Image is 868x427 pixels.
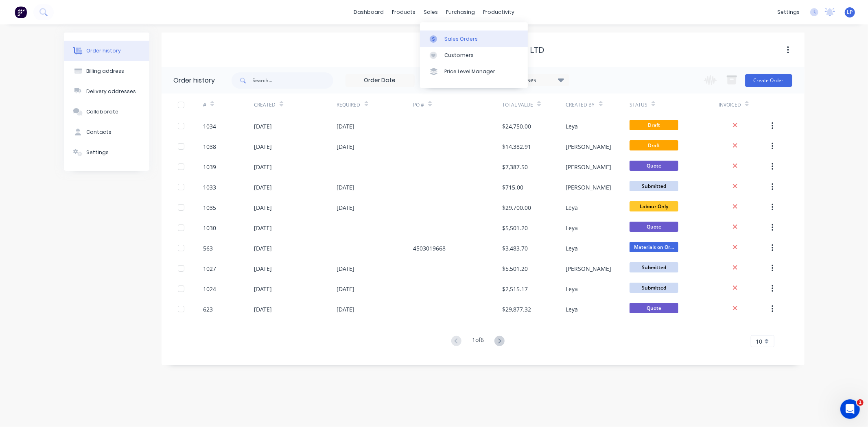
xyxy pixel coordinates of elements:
div: Created [254,101,275,109]
span: Materials on Or... [630,242,678,252]
div: 1024 [203,285,216,293]
div: 1035 [203,203,216,212]
div: Created [254,94,337,116]
a: Customers [420,47,528,63]
button: Settings [64,142,149,163]
img: Factory [15,6,27,18]
div: [DATE] [337,183,355,192]
div: sales [420,6,442,18]
div: [DATE] [254,264,272,273]
div: [DATE] [254,203,272,212]
div: [PERSON_NAME] [566,142,612,151]
div: [DATE] [254,305,272,314]
a: Price Level Manager [420,63,528,80]
div: Price Level Manager [444,68,495,75]
div: Customers [444,52,474,59]
button: Contacts [64,122,149,142]
button: Delivery addresses [64,81,149,102]
div: Status [630,94,719,116]
div: settings [773,6,804,18]
input: Order Date [346,74,414,87]
div: Leya [566,122,578,131]
button: Billing address [64,61,149,81]
div: Status [630,101,647,109]
div: Required [337,101,361,109]
div: $5,501.20 [502,264,528,273]
div: Created By [566,94,630,116]
a: Sales Orders [420,30,528,47]
div: [PERSON_NAME] [566,183,612,192]
span: Submitted [630,181,678,191]
div: Invoiced [719,101,741,109]
div: Invoiced [719,94,770,116]
span: Quote [630,222,678,232]
div: $14,382.91 [502,142,531,151]
div: $7,387.50 [502,163,528,171]
div: Sales Orders [444,35,478,43]
div: [PERSON_NAME] [566,163,612,171]
button: Collaborate [64,102,149,122]
div: Delivery addresses [86,88,136,95]
div: products [388,6,420,18]
div: $3,483.70 [502,244,528,253]
div: $24,750.00 [502,122,531,131]
div: [DATE] [337,122,355,131]
div: 1030 [203,224,216,232]
div: [DATE] [337,142,355,151]
div: 623 [203,305,213,314]
span: Labour Only [630,201,678,211]
div: Created By [566,101,595,109]
div: # [203,101,206,109]
button: Create Order [745,74,792,87]
div: [DATE] [254,244,272,253]
div: [DATE] [254,183,272,192]
div: Billing address [86,68,124,75]
div: 1039 [203,163,216,171]
span: Quote [630,303,678,313]
div: Settings [86,149,109,156]
div: Order history [174,76,215,85]
div: Total Value [502,94,566,116]
div: 22 Statuses [501,76,569,85]
span: 10 [756,337,763,346]
div: 1033 [203,183,216,192]
div: [DATE] [337,203,355,212]
button: Order history [64,41,149,61]
div: Leya [566,203,578,212]
span: Draft [630,140,678,150]
div: productivity [479,6,518,18]
span: Quote [630,161,678,171]
div: Leya [566,244,578,253]
div: Contacts [86,129,112,136]
div: [DATE] [254,285,272,293]
div: Leya [566,224,578,232]
div: Collaborate [86,108,118,115]
div: $715.00 [502,183,523,192]
div: $5,501.20 [502,224,528,232]
div: [DATE] [337,285,355,293]
div: [DATE] [337,264,355,273]
span: Draft [630,120,678,130]
div: $29,877.32 [502,305,531,314]
span: Submitted [630,283,678,293]
div: [DATE] [254,224,272,232]
div: PO # [413,101,424,109]
div: $2,515.17 [502,285,528,293]
span: LP [847,9,853,16]
span: 1 [857,399,864,406]
a: dashboard [350,6,388,18]
div: Leya [566,305,578,314]
div: Leya [566,285,578,293]
div: 563 [203,244,213,253]
div: 1 of 6 [472,335,484,347]
iframe: Intercom live chat [840,399,860,419]
div: # [203,94,254,116]
input: Search... [253,72,333,89]
div: Order history [86,47,121,54]
span: Submitted [630,262,678,272]
div: purchasing [442,6,479,18]
div: 1038 [203,142,216,151]
div: [DATE] [254,122,272,131]
div: Total Value [502,101,533,109]
div: 4503019668 [413,244,446,253]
